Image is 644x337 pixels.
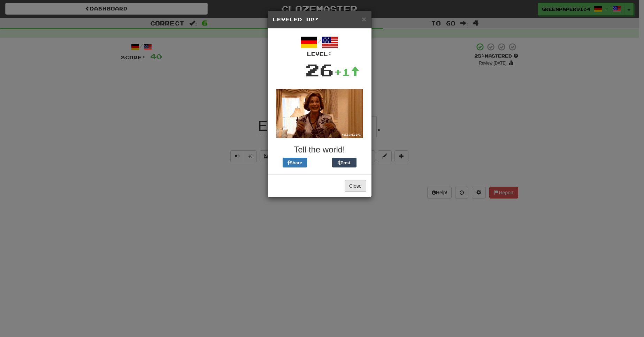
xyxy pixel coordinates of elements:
[362,15,366,23] button: Close
[362,15,366,23] span: ×
[283,158,307,167] button: Share
[273,34,366,58] div: /
[307,158,332,167] iframe: X Post Button
[273,145,366,154] h3: Tell the world!
[345,180,366,192] button: Close
[273,16,366,23] h5: Leveled Up!
[332,158,356,167] button: Post
[334,65,360,79] div: +1
[305,58,334,82] div: 26
[276,89,363,138] img: lucille-bluth-8f3fd88a9e1d39ebd4dcae2a3c7398930b7aef404e756e0a294bf35c6fedb1b1.gif
[273,51,366,58] div: Level:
